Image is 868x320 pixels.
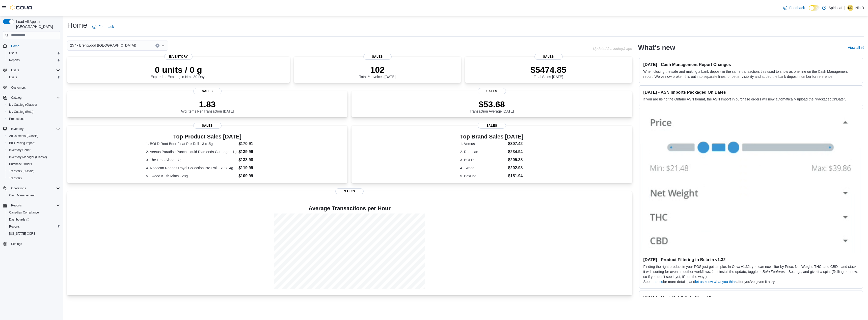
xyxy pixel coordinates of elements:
[9,67,60,73] span: Users
[763,270,785,274] em: Beta Features
[193,88,222,94] span: Sales
[238,157,269,163] dd: $133.98
[7,168,60,174] span: Transfers (Classic)
[11,203,22,207] span: Reports
[1,84,62,91] button: Customers
[5,168,62,175] button: Transfers (Classic)
[9,84,60,91] span: Customers
[7,133,60,139] span: Adjustments (Classic)
[9,218,29,222] span: Dashboards
[460,141,506,146] dt: 1. Versus
[829,5,842,11] p: Spiritleaf
[238,141,269,147] dd: $170.91
[5,209,62,216] button: Canadian Compliance
[7,74,19,80] a: Users
[9,202,60,208] span: Reports
[643,279,859,284] p: See the for more details, and after you’ve given it a try.
[359,65,395,75] p: 102
[5,57,62,64] button: Reports
[470,99,514,109] p: $53.68
[7,147,33,153] a: Inventory Count
[847,5,853,11] div: Nic D
[238,165,269,171] dd: $119.99
[7,140,60,146] span: Bulk Pricing Import
[9,202,24,208] button: Reports
[238,149,269,155] dd: $139.96
[7,154,49,160] a: Inventory Manager (Classic)
[1,125,62,132] button: Inventory
[1,240,62,247] button: Settings
[70,42,136,48] span: 257 - Brentwood ([GEOGRAPHIC_DATA])
[7,209,60,216] span: Canadian Compliance
[9,169,34,173] span: Transfers (Classic)
[155,44,159,48] button: Clear input
[7,109,60,115] span: My Catalog (Beta)
[9,67,21,73] button: Users
[508,165,524,171] dd: $202.98
[508,141,524,147] dd: $307.42
[460,134,524,140] h3: Top Brand Sales [DATE]
[10,5,33,10] img: Cova
[9,110,34,114] span: My Catalog (Beta)
[7,224,60,230] span: Reports
[7,50,19,56] a: Users
[9,126,60,132] span: Inventory
[67,20,87,30] h1: Home
[848,46,864,50] a: View allExternal link
[7,116,60,122] span: Promotions
[643,264,859,279] p: Finding the right product in your POS just got simpler. In Cova v1.32, you can now filter by Pric...
[7,140,37,146] a: Bulk Pricing Import
[1,67,62,74] button: Users
[7,217,31,223] a: Dashboards
[7,168,36,174] a: Transfers (Classic)
[14,19,60,29] span: Load All Apps in [GEOGRAPHIC_DATA]
[90,22,116,32] a: Feedback
[478,123,506,129] span: Sales
[593,47,632,51] p: Updated 2 minute(s) ago
[5,101,62,108] button: My Catalog (Classic)
[7,109,36,115] a: My Catalog (Beta)
[9,193,35,197] span: Cash Management
[5,115,62,122] button: Promotions
[9,75,17,79] span: Users
[9,176,22,180] span: Transfers
[11,68,19,72] span: Users
[9,103,37,107] span: My Catalog (Classic)
[638,44,675,52] h2: What's new
[9,134,38,138] span: Adjustments (Classic)
[855,5,864,11] p: Nic D
[531,65,566,79] div: Total Sales [DATE]
[335,188,364,194] span: Sales
[7,192,60,198] span: Cash Management
[11,242,22,246] span: Settings
[5,175,62,182] button: Transfers
[7,161,60,167] span: Purchase Orders
[656,280,663,284] a: docs
[5,192,62,199] button: Cash Management
[7,217,60,223] span: Dashboards
[861,46,864,49] svg: External link
[146,157,236,162] dt: 3. The Drop Slapz - 7g
[3,40,60,261] nav: Complex example
[5,132,62,139] button: Adjustments (Classic)
[5,108,62,115] button: My Catalog (Beta)
[7,102,60,108] span: My Catalog (Classic)
[9,58,20,62] span: Reports
[781,3,807,13] a: Feedback
[11,186,26,190] span: Operations
[9,210,39,215] span: Canadian Compliance
[643,295,859,300] h3: [DATE] - Cash Out & Safe Close Changes
[9,225,20,229] span: Reports
[9,95,60,101] span: Catalog
[193,123,222,129] span: Sales
[7,161,34,167] a: Purchase Orders
[9,241,24,247] a: Settings
[146,134,268,140] h3: Top Product Sales [DATE]
[9,148,31,152] span: Inventory Count
[9,95,23,101] button: Catalog
[11,86,26,90] span: Customers
[9,126,25,132] button: Inventory
[71,205,628,211] h4: Average Transactions per Hour
[1,185,62,192] button: Operations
